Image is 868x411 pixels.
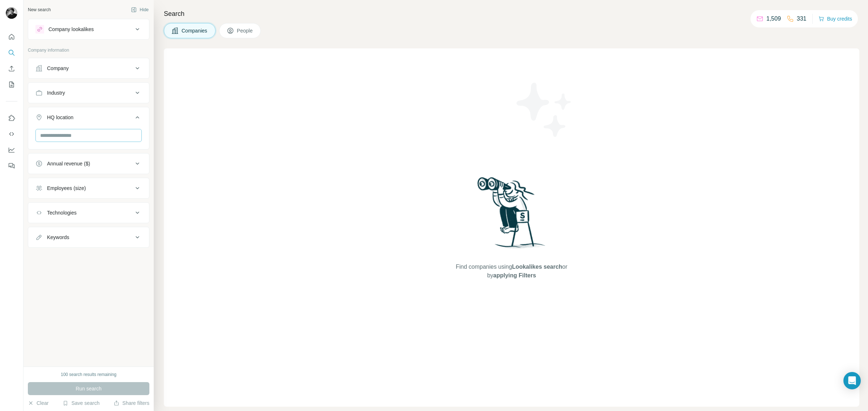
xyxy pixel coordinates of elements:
[47,89,65,96] div: Industry
[28,7,51,13] div: New search
[6,143,17,156] button: Dashboard
[28,155,149,172] button: Annual revenue ($)
[28,204,149,221] button: Technologies
[47,185,86,192] div: Employees (size)
[6,78,17,91] button: My lists
[28,84,149,101] button: Industry
[6,46,17,59] button: Search
[28,47,149,53] p: Company information
[6,7,17,19] img: Avatar
[493,272,536,278] span: applying Filters
[28,229,149,246] button: Keywords
[47,209,77,216] div: Technologies
[6,62,17,75] button: Enrich CSV
[47,160,90,167] div: Annual revenue ($)
[28,21,149,38] button: Company lookalikes
[797,14,807,23] p: 331
[6,30,17,43] button: Quick start
[512,264,562,270] span: Lookalikes search
[47,234,69,241] div: Keywords
[28,179,149,197] button: Employees (size)
[237,27,254,34] span: People
[28,399,48,407] button: Clear
[61,371,116,378] div: 100 search results remaining
[47,114,73,121] div: HQ location
[512,77,577,142] img: Surfe Illustration - Stars
[843,372,861,389] div: Open Intercom Messenger
[474,175,549,256] img: Surfe Illustration - Woman searching with binoculars
[63,399,99,407] button: Save search
[6,112,17,125] button: Use Surfe on LinkedIn
[164,9,859,19] h4: Search
[47,65,69,72] div: Company
[28,109,149,129] button: HQ location
[766,14,781,23] p: 1,509
[6,159,17,172] button: Feedback
[28,60,149,77] button: Company
[114,399,149,407] button: Share filters
[454,263,569,280] span: Find companies using or by
[48,26,94,33] div: Company lookalikes
[818,14,852,24] button: Buy credits
[126,4,154,15] button: Hide
[182,27,208,34] span: Companies
[6,127,17,140] button: Use Surfe API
